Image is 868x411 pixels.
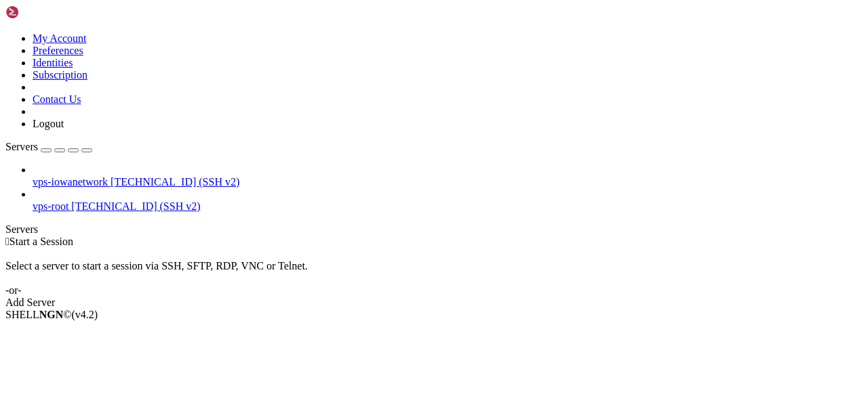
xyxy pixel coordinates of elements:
[33,188,863,213] li: vps-root [TECHNICAL_ID] (SSH v2)
[5,236,9,247] span: 
[33,176,863,188] a: vps-iowanetwork [TECHNICAL_ID] (SSH v2)
[33,45,83,56] a: Preferences
[5,248,863,297] div: Select a server to start a session via SSH, SFTP, RDP, VNC or Telnet. -or-
[5,5,83,19] img: Shellngn
[33,164,863,188] li: vps-iowanetwork [TECHNICAL_ID] (SSH v2)
[71,200,200,212] span: [TECHNICAL_ID] (SSH v2)
[33,69,87,81] a: Subscription
[5,141,38,152] span: Servers
[111,176,239,188] span: [TECHNICAL_ID] (SSH v2)
[5,141,92,152] a: Servers
[33,176,108,188] span: vps-iowanetwork
[33,57,73,68] a: Identities
[9,236,73,247] span: Start a Session
[33,118,64,129] a: Logout
[39,309,64,320] b: NGN
[33,200,68,212] span: vps-root
[5,309,98,320] span: SHELL ©
[5,297,863,309] div: Add Server
[5,223,863,236] div: Servers
[33,200,863,213] a: vps-root [TECHNICAL_ID] (SSH v2)
[33,33,87,44] a: My Account
[72,309,98,320] span: 4.2.0
[33,93,81,105] a: Contact Us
